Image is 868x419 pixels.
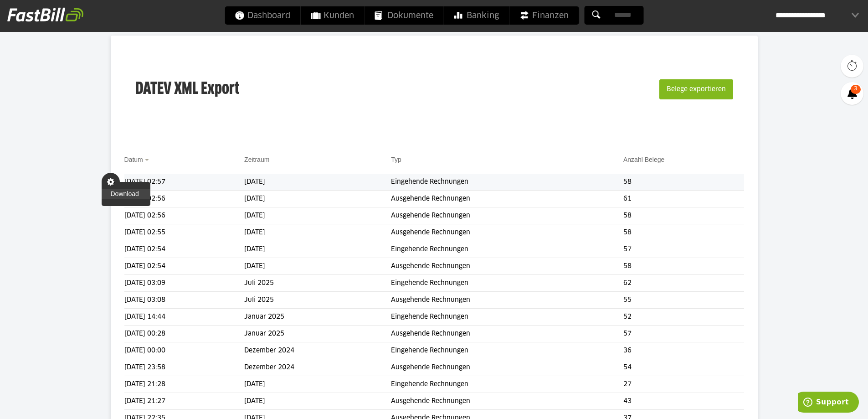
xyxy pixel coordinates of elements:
iframe: Öffnet ein Widget, in dem Sie weitere Informationen finden [798,392,859,414]
img: sort_desc.gif [145,159,151,161]
td: 58 [623,224,744,241]
td: 54 [623,359,744,376]
td: [DATE] 00:28 [124,326,245,342]
td: Ausgehende Rechnungen [391,393,623,410]
td: [DATE] [244,191,391,207]
td: Eingehende Rechnungen [391,275,623,292]
span: Finanzen [519,6,569,25]
td: Januar 2025 [244,309,391,326]
span: Dokumente [375,6,433,25]
td: 62 [623,275,744,292]
td: 27 [623,376,744,393]
td: 61 [623,191,744,207]
td: 58 [623,207,744,224]
span: Banking [454,6,499,25]
td: [DATE] 02:57 [124,174,245,191]
td: [DATE] 02:54 [124,241,245,258]
a: Typ [391,156,401,163]
td: Juli 2025 [244,292,391,309]
td: [DATE] 03:08 [124,292,245,309]
td: 36 [623,342,744,359]
td: Dezember 2024 [244,342,391,359]
td: [DATE] [244,174,391,191]
td: Eingehende Rechnungen [391,241,623,258]
span: 3 [851,85,861,94]
a: Kunden [301,6,364,25]
h3: DATEV XML Export [135,60,239,119]
td: [DATE] 02:54 [124,258,245,275]
button: Belege exportieren [659,79,733,99]
a: Dokumente [365,6,443,25]
td: Ausgehende Rechnungen [391,224,623,241]
td: 55 [623,292,744,309]
img: fastbill_logo_white.png [7,7,83,22]
td: [DATE] 02:55 [124,224,245,241]
a: Dashboard [225,6,300,25]
td: Ausgehende Rechnungen [391,191,623,207]
td: [DATE] 03:09 [124,275,245,292]
td: Eingehende Rechnungen [391,342,623,359]
a: Banking [444,6,509,25]
td: 58 [623,174,744,191]
a: Finanzen [509,6,579,25]
td: [DATE] 02:56 [124,207,245,224]
a: Anzahl Belege [623,156,664,163]
a: Datum [124,156,143,163]
td: Juli 2025 [244,275,391,292]
td: [DATE] 00:00 [124,342,245,359]
a: Download [102,189,150,199]
span: Dashboard [235,6,290,25]
td: [DATE] [244,224,391,241]
td: 52 [623,309,744,326]
td: 57 [623,326,744,342]
a: Zeitraum [244,156,269,163]
td: Ausgehende Rechnungen [391,207,623,224]
td: [DATE] [244,241,391,258]
td: [DATE] 21:27 [124,393,245,410]
span: Kunden [311,6,354,25]
td: [DATE] [244,376,391,393]
td: Ausgehende Rechnungen [391,292,623,309]
td: Dezember 2024 [244,359,391,376]
td: Eingehende Rechnungen [391,309,623,326]
td: [DATE] [244,258,391,275]
td: [DATE] 02:56 [124,191,245,207]
td: [DATE] 23:58 [124,359,245,376]
td: Ausgehende Rechnungen [391,326,623,342]
td: [DATE] [244,207,391,224]
a: 3 [841,82,863,105]
td: Ausgehende Rechnungen [391,258,623,275]
td: 57 [623,241,744,258]
td: Eingehende Rechnungen [391,376,623,393]
td: [DATE] [244,393,391,410]
td: [DATE] 14:44 [124,309,245,326]
td: Januar 2025 [244,326,391,342]
td: 58 [623,258,744,275]
td: [DATE] 21:28 [124,376,245,393]
td: 43 [623,393,744,410]
td: Eingehende Rechnungen [391,174,623,191]
td: Ausgehende Rechnungen [391,359,623,376]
